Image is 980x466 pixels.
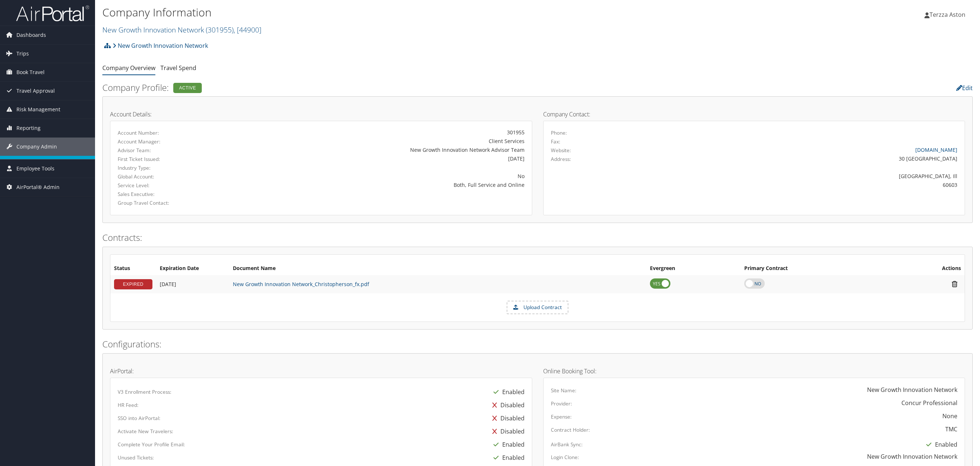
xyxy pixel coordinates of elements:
div: Add/Edit Date [160,281,226,288]
div: 301955 [257,128,525,136]
th: Expiration Date [156,262,229,275]
label: First Ticket Issued: [118,155,246,163]
div: TMC [945,425,957,434]
div: 30 [GEOGRAPHIC_DATA] [655,155,957,162]
div: Client Services [257,137,525,145]
label: V3 Enrollment Process: [118,388,171,396]
h2: Contracts: [102,231,973,244]
th: Evergreen [646,262,741,275]
h2: Configurations: [102,338,973,350]
span: Reporting [16,119,41,137]
label: Fax: [551,138,560,145]
div: Disabled [489,412,525,425]
i: Remove Contract [948,280,961,288]
span: Risk Management [16,100,60,119]
label: Contract Holder: [551,426,590,434]
label: Site Name: [551,387,576,394]
label: Unused Tickets: [118,454,154,461]
label: Complete Your Profile Email: [118,441,185,448]
label: Phone: [551,129,567,136]
label: Upload Contract [507,301,568,314]
label: Expense: [551,413,572,420]
th: Actions [888,262,965,275]
h4: Online Booking Tool: [543,368,965,374]
div: [DATE] [257,155,525,162]
label: HR Feed: [118,401,139,409]
div: New Growth Innovation Network Advisor Team [257,146,525,154]
label: AirBank Sync: [551,441,583,448]
th: Status [110,262,156,275]
a: [DOMAIN_NAME] [915,146,957,153]
div: New Growth Innovation Network [867,385,957,394]
label: Group Travel Contact: [118,199,246,207]
span: Trips [16,45,29,63]
a: Terzza Aston [924,4,973,26]
label: Address: [551,155,571,163]
label: Login Clone: [551,454,579,461]
label: Account Manager: [118,138,246,145]
h4: AirPortal: [110,368,532,374]
span: Company Admin [16,138,57,156]
span: Travel Approval [16,82,55,100]
label: Provider: [551,400,572,407]
h2: Company Profile: [102,81,679,94]
div: Disabled [489,398,525,412]
div: Both, Full Service and Online [257,181,525,189]
div: Active [173,83,202,93]
div: Enabled [923,438,957,451]
h1: Company Information [102,5,682,20]
a: New Growth Innovation Network_Christopherson_fx.pdf [233,281,369,288]
div: 60603 [655,181,957,189]
label: Service Level: [118,182,246,189]
span: , [ 44900 ] [234,25,261,35]
a: Travel Spend [160,64,196,72]
div: Enabled [490,385,525,398]
span: AirPortal® Admin [16,178,60,196]
th: Document Name [229,262,646,275]
div: [GEOGRAPHIC_DATA], Ill [655,172,957,180]
div: Concur Professional [901,398,957,407]
img: airportal-logo.png [16,5,89,22]
span: [DATE] [160,281,176,288]
div: None [942,412,957,420]
label: Activate New Travelers: [118,428,173,435]
label: SSO into AirPortal: [118,415,160,422]
a: New Growth Innovation Network [102,25,261,35]
label: Sales Executive: [118,190,246,198]
label: Global Account: [118,173,246,180]
h4: Company Contact: [543,111,965,117]
span: ( 301955 ) [206,25,234,35]
th: Primary Contract [741,262,888,275]
label: Website: [551,147,571,154]
label: Industry Type: [118,164,246,172]
a: New Growth Innovation Network [113,38,208,53]
div: Enabled [490,438,525,451]
div: Disabled [489,425,525,438]
div: Enabled [490,451,525,464]
label: Advisor Team: [118,147,246,154]
span: Dashboards [16,26,46,44]
a: Company Overview [102,64,155,72]
span: Employee Tools [16,159,54,178]
div: EXPIRED [114,279,152,289]
div: No [257,172,525,180]
span: Book Travel [16,63,45,81]
span: Terzza Aston [930,11,965,19]
a: Edit [956,84,973,92]
label: Account Number: [118,129,246,136]
h4: Account Details: [110,111,532,117]
div: New Growth Innovation Network [867,452,957,461]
